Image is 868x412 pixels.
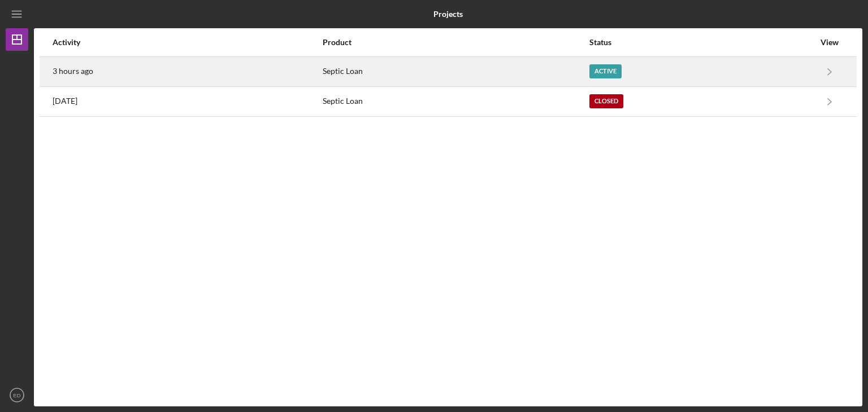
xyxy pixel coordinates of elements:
[589,94,623,108] div: Closed
[323,38,588,47] div: Product
[53,97,77,106] time: 2025-06-03 12:48
[53,38,322,47] div: Activity
[323,87,588,116] div: Septic Loan
[13,392,20,398] text: ED
[589,64,622,78] div: Active
[323,58,588,86] div: Septic Loan
[815,38,844,47] div: View
[589,38,815,47] div: Status
[53,67,93,76] time: 2025-09-11 15:24
[433,10,463,19] b: Projects
[6,384,28,406] button: ED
